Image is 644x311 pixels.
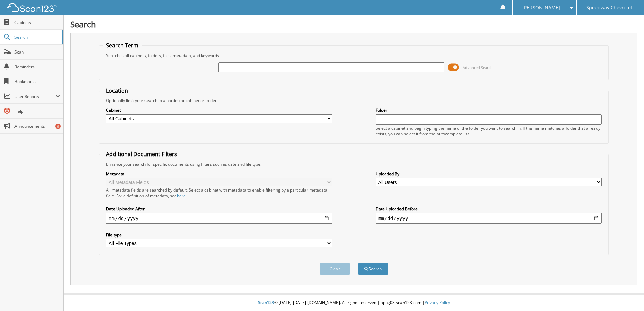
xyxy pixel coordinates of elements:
a: Privacy Policy [425,300,450,305]
label: Uploaded By [376,171,602,177]
span: Advanced Search [463,65,493,70]
span: Reminders [14,64,60,70]
button: Clear [320,263,350,275]
span: Cabinets [14,20,60,25]
span: Speedway Chevrolet [586,6,632,10]
div: All metadata fields are searched by default. Select a cabinet with metadata to enable filtering b... [106,187,332,199]
legend: Additional Document Filters [103,150,181,158]
div: 6 [55,124,61,129]
label: Cabinet [106,107,332,113]
a: here [177,193,186,199]
span: Search [14,34,59,40]
span: [PERSON_NAME] [522,6,560,10]
button: Search [358,263,388,275]
span: Announcements [14,123,60,129]
img: scan123-logo-white.svg [7,3,57,12]
label: File type [106,232,332,238]
div: Enhance your search for specific documents using filters such as date and file type. [103,161,605,167]
input: start [106,213,332,224]
span: Help [14,108,60,114]
div: Optionally limit your search to a particular cabinet or folder [103,98,605,103]
div: Select a cabinet and begin typing the name of the folder you want to search in. If the name match... [376,125,602,137]
div: © [DATE]-[DATE] [DOMAIN_NAME]. All rights reserved | appg03-scan123-com | [64,295,644,311]
label: Date Uploaded Before [376,206,602,212]
span: Scan123 [258,300,274,305]
legend: Search Term [103,42,142,49]
input: end [376,213,602,224]
h1: Search [70,19,637,30]
div: Searches all cabinets, folders, files, metadata, and keywords [103,53,605,58]
span: Bookmarks [14,79,60,84]
span: User Reports [14,94,55,99]
legend: Location [103,87,131,94]
label: Folder [376,107,602,113]
label: Date Uploaded After [106,206,332,212]
span: Scan [14,49,60,55]
label: Metadata [106,171,332,177]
